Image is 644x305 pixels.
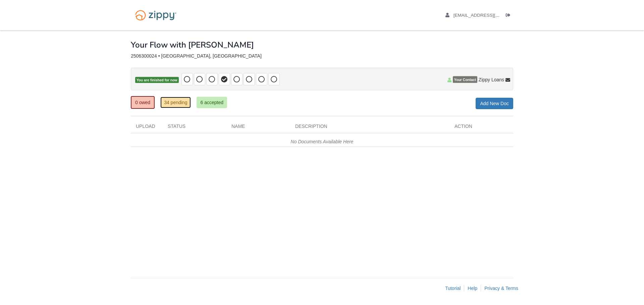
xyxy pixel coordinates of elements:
a: Log out [506,13,513,19]
div: 2506300024 • [GEOGRAPHIC_DATA], [GEOGRAPHIC_DATA] [131,53,513,59]
a: Add New Doc [476,98,513,109]
div: Description [290,123,449,133]
em: No Documents Available Here [291,139,354,144]
span: Zippy Loans [479,76,504,83]
h1: Your Flow with [PERSON_NAME] [131,41,254,49]
span: kelseysmith5716@comcast.net [453,13,530,18]
span: Your Contact [453,76,477,83]
a: Tutorial [445,286,461,291]
a: 6 accepted [197,97,227,108]
a: edit profile [445,13,530,19]
div: Status [163,123,226,133]
a: Privacy & Terms [484,286,518,291]
span: You are finished for now [135,77,179,83]
div: Name [226,123,290,133]
img: Logo [131,7,181,24]
a: 0 owed [131,96,155,109]
a: 34 pending [160,97,191,108]
div: Upload [131,123,163,133]
div: Action [449,123,513,133]
a: Help [468,286,477,291]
